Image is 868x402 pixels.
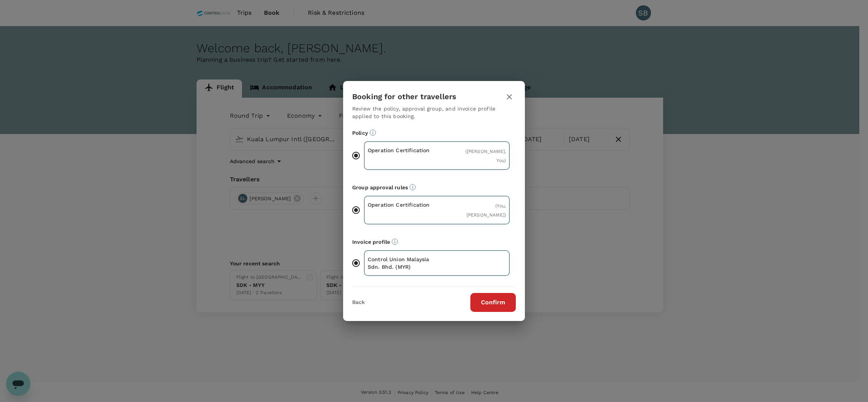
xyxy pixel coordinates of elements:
svg: The payment currency and company information are based on the selected invoice profile. [392,238,398,245]
button: Back [352,299,365,305]
p: Policy [352,129,516,137]
svg: Booking restrictions are based on the selected travel policy. [370,129,376,136]
p: Invoice profile [352,238,516,246]
h3: Booking for other travellers [352,92,456,101]
p: Review the policy, approval group, and invoice profile applied to this booking. [352,105,516,120]
p: Control Union Malaysia Sdn. Bhd. (MYR) [368,256,437,271]
p: Group approval rules [352,184,516,191]
svg: Default approvers or custom approval rules (if available) are based on the user group. [409,184,416,190]
p: Operation Certification [368,146,437,154]
p: Operation Certification [368,201,437,209]
span: ( [PERSON_NAME], You ) [465,149,506,163]
button: Confirm [470,293,516,312]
